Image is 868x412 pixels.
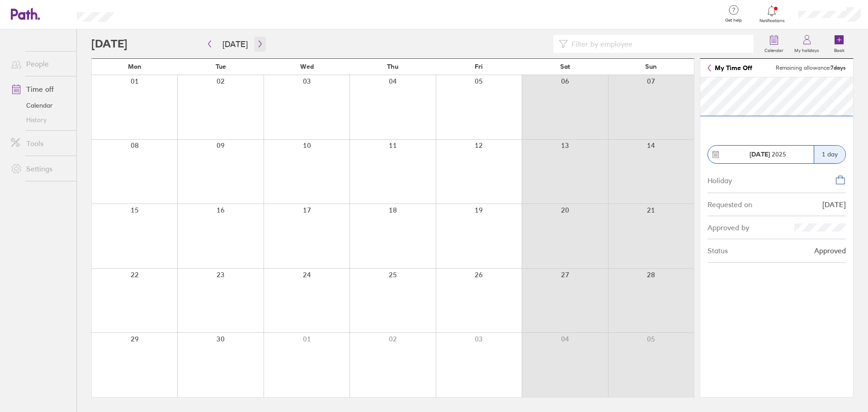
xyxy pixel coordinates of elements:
[4,80,76,98] a: Time off
[708,64,752,71] a: My Time Off
[128,63,142,70] span: Mon
[719,18,748,23] span: Get help
[750,150,770,158] strong: [DATE]
[759,29,789,58] a: Calendar
[708,246,728,255] div: Status
[789,45,825,53] label: My holidays
[387,63,398,70] span: Thu
[759,45,789,53] label: Calendar
[814,146,845,163] div: 1 day
[708,175,732,185] div: Holiday
[4,134,76,152] a: Tools
[4,160,76,178] a: Settings
[814,246,846,255] div: Approved
[776,65,846,71] span: Remaining allowance:
[568,35,748,52] input: Filter by employee
[645,63,657,70] span: Sun
[708,223,749,232] div: Approved by
[300,63,314,70] span: Wed
[825,29,854,58] a: Book
[475,63,483,70] span: Fri
[4,98,76,113] a: Calendar
[750,151,786,158] span: 2025
[215,37,255,52] button: [DATE]
[4,55,76,73] a: People
[757,18,787,24] span: Notifications
[789,29,825,58] a: My holidays
[830,64,846,71] strong: 7 days
[216,63,226,70] span: Tue
[822,200,846,208] div: [DATE]
[757,5,787,24] a: Notifications
[829,45,850,53] label: Book
[4,113,76,127] a: History
[560,63,570,70] span: Sat
[708,200,752,208] div: Requested on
